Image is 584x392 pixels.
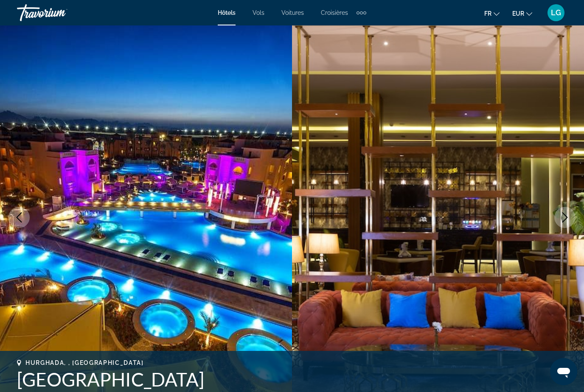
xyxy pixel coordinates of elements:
button: Previous image [8,207,30,228]
span: fr [484,10,491,17]
a: Hôtels [218,9,236,16]
span: EUR [512,10,524,17]
h1: [GEOGRAPHIC_DATA] [17,368,567,390]
iframe: Bouton de lancement de la fenêtre de messagerie [550,358,577,385]
button: Change currency [512,7,532,19]
span: Hurghada, , [GEOGRAPHIC_DATA] [25,359,144,366]
a: Croisières [321,9,348,16]
button: Change language [484,7,500,19]
button: Extra navigation items [357,6,366,19]
span: LG [551,8,561,17]
a: Voitures [281,9,304,16]
button: User Menu [545,4,567,22]
a: Vols [253,9,264,16]
a: Travorium [17,2,102,24]
button: Next image [554,207,576,228]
